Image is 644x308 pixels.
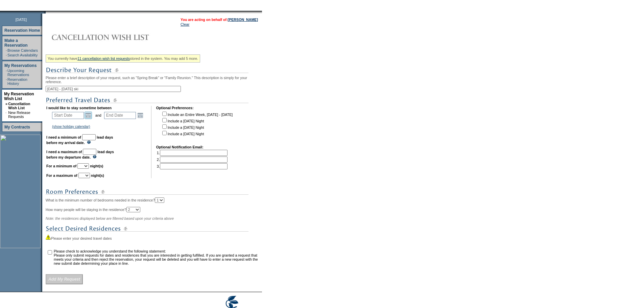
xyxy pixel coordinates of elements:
[46,150,114,159] b: lead days before my departure date.
[46,106,112,110] b: I would like to stay sometime between
[93,155,97,159] img: questionMark_lightBlue.gif
[91,173,104,177] b: night(s)
[7,77,27,86] a: Reservation History
[46,54,200,63] div: You currently have stored in the system. You may add 5 more.
[137,112,144,119] a: Open the calendar popup.
[46,234,51,240] img: icon_alert2.gif
[46,234,260,240] div: Please enter your desired travel dates
[157,150,228,156] td: 1.
[52,124,90,128] a: (show holiday calendar)
[4,38,28,48] a: Make a Reservation
[43,11,46,14] img: promoShadowLeftCorner.gif
[46,52,260,284] div: Please enter a brief description of your request, such as "Spring Break" or "Family Reunion." Thi...
[54,249,260,265] td: Please check to acknowledge you understand the following statement: Please only submit requests f...
[161,111,233,140] td: Include an Entire Week, [DATE] - [DATE] Include a [DATE] Night Include a [DATE] Night Include a [...
[104,112,136,119] input: Date format: M/D/Y. Shortcut keys: [T] for Today. [UP] or [.] for Next Day. [DOWN] or [,] for Pre...
[90,164,103,168] b: night(s)
[6,69,7,77] td: ·
[4,125,30,129] a: My Contracts
[156,145,204,149] b: Optional Notification Email:
[46,135,81,139] b: I need a minimum of
[46,274,83,284] input: Add My Request
[157,157,228,163] td: 2.
[7,48,38,52] a: Browse Calendars
[46,150,82,154] b: I need a maximum of
[7,53,38,57] a: Search Availability
[6,77,7,86] td: ·
[16,18,27,22] span: [DATE]
[157,163,228,169] td: 3.
[7,69,29,77] a: Upcoming Reservations
[5,111,7,119] td: ·
[52,112,84,119] input: Date format: M/D/Y. Shortcut keys: [T] for Today. [UP] or [.] for Next Day. [DOWN] or [,] for Pre...
[6,53,7,57] td: ·
[46,11,46,14] img: blank.gif
[46,188,248,196] img: subTtlRoomPreferences.gif
[46,30,181,44] img: Cancellation Wish List
[94,111,102,120] td: and
[6,48,7,52] td: ·
[8,102,30,110] a: Cancellation Wish List
[181,18,258,22] span: You are acting on behalf of:
[46,216,174,220] span: Note: the residences displayed below are filtered based upon your criteria above
[5,102,7,106] b: »
[46,135,113,145] b: lead days before my arrival date.
[87,140,91,144] img: questionMark_lightBlue.gif
[156,106,194,110] b: Optional Preferences:
[4,28,40,33] a: Reservation Home
[181,22,189,26] a: Clear
[46,164,76,168] b: For a minimum of
[77,56,130,61] a: 11 cancellation wish list requests
[46,173,77,177] b: For a maximum of
[4,63,37,68] a: My Reservations
[85,112,92,119] a: Open the calendar popup.
[228,18,258,22] a: [PERSON_NAME]
[4,92,34,101] a: My Reservation Wish List
[8,111,30,119] a: New Release Requests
